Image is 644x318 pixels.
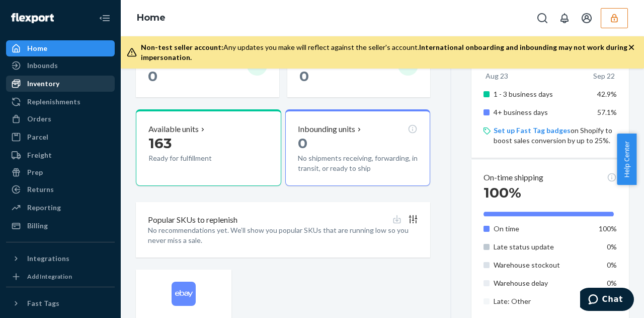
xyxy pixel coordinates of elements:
[6,94,115,110] a: Replenishments
[148,225,418,245] p: No recommendations yet. We’ll show you popular SKUs that are running low so you never miss a sale.
[577,8,597,28] button: Open account menu
[6,147,115,163] a: Freight
[148,123,199,135] p: Available units
[580,288,634,313] iframe: Opens a widget where you can chat to one of our agents
[27,132,48,142] div: Parcel
[141,43,223,51] span: Non-test seller account:
[494,89,590,99] p: 1 - 3 business days
[486,71,508,81] p: Aug 23
[27,97,80,107] div: Replenishments
[27,60,58,71] div: Inbounds
[27,43,47,53] div: Home
[299,68,309,85] span: 0
[597,108,617,116] span: 57.1%
[27,150,52,160] div: Freight
[554,8,575,28] button: Open notifications
[6,295,115,311] button: Fast Tags
[27,221,48,231] div: Billing
[599,224,617,233] span: 100%
[6,250,115,267] button: Integrations
[298,123,355,135] p: Inbounding units
[148,214,237,226] p: Popular SKUs to replenish
[6,200,115,216] a: Reporting
[6,40,115,56] a: Home
[494,107,590,117] p: 4+ business days
[148,153,240,163] p: Ready for fulfillment
[6,111,115,127] a: Orders
[6,181,115,198] a: Returns
[148,135,172,152] span: 163
[148,68,157,85] span: 0
[494,125,617,146] p: on Shopify to boost sales conversion by up to 25%.
[6,129,115,145] a: Parcel
[6,218,115,234] a: Billing
[532,8,552,28] button: Open Search Box
[129,4,174,33] ol: breadcrumbs
[617,134,636,185] button: Help Center
[597,90,617,98] span: 42.9%
[27,114,51,124] div: Orders
[6,57,115,74] a: Inbounds
[484,184,521,201] span: 100%
[287,43,431,97] button: Canceled orders 0
[484,172,543,183] p: On-time shipping
[27,167,43,177] div: Prep
[6,271,115,283] a: Add Integration
[285,109,431,186] button: Inbounding units0No shipments receiving, forwarding, in transit, or ready to ship
[136,43,279,97] button: Non-compliance cases 0
[6,164,115,180] a: Prep
[494,224,590,234] p: On time
[27,203,61,213] div: Reporting
[141,42,628,62] div: Any updates you make will reflect against the seller's account.
[494,260,590,270] p: Warehouse stockout
[494,242,590,252] p: Late status update
[6,76,115,92] a: Inventory
[494,296,590,306] p: Late: Other
[494,126,571,135] a: Set up Fast Tag badges
[136,109,281,186] button: Available units163Ready for fulfillment
[607,261,617,269] span: 0%
[11,13,54,23] img: Flexport logo
[607,279,617,287] span: 0%
[298,135,307,152] span: 0
[27,253,69,264] div: Integrations
[27,272,72,281] div: Add Integration
[137,12,166,23] a: Home
[27,298,59,308] div: Fast Tags
[95,8,115,28] button: Close Navigation
[607,242,617,251] span: 0%
[494,278,590,288] p: Warehouse delay
[27,184,54,195] div: Returns
[298,153,418,173] p: No shipments receiving, forwarding, in transit, or ready to ship
[27,79,59,89] div: Inventory
[593,71,615,81] p: Sep 22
